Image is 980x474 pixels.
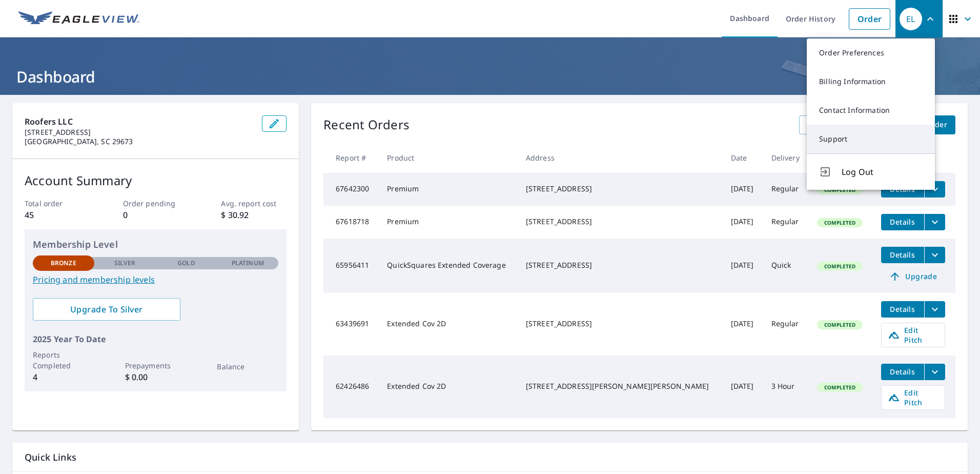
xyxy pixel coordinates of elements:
p: Account Summary [25,171,287,190]
td: 65956411 [323,239,379,293]
td: Premium [379,173,518,206]
p: Avg. report cost [221,198,287,209]
img: EV Logo [18,11,139,27]
p: Gold [177,259,195,268]
div: EL [900,8,922,30]
td: QuickSquares Extended Coverage [379,239,518,293]
div: [STREET_ADDRESS] [526,260,714,270]
span: Details [887,250,918,260]
p: [STREET_ADDRESS] [25,128,254,137]
div: [STREET_ADDRESS] [526,319,714,329]
span: Details [887,304,918,314]
div: [STREET_ADDRESS][PERSON_NAME][PERSON_NAME] [526,381,714,391]
td: Regular [763,206,809,239]
td: Regular [763,173,809,206]
td: 67642300 [323,173,379,206]
th: Address [518,143,723,173]
span: Completed [818,219,862,226]
span: Edit Pitch [888,325,938,345]
p: 0 [123,209,189,221]
button: filesDropdownBtn-67618718 [924,214,945,230]
span: Details [887,367,918,377]
a: Contact Information [807,96,935,125]
span: Completed [818,263,862,270]
td: Quick [763,239,809,293]
td: [DATE] [723,173,763,206]
td: Extended Cov 2D [379,355,518,418]
a: Edit Pitch [881,385,945,410]
th: Date [723,143,763,173]
td: 62426486 [323,355,379,418]
td: [DATE] [723,206,763,239]
button: detailsBtn-63439691 [881,301,924,318]
p: Balance [217,361,278,372]
p: Quick Links [25,451,955,464]
p: Prepayments [125,360,187,371]
td: 63439691 [323,293,379,355]
a: Order Preferences [807,38,935,67]
a: Upgrade [881,268,945,285]
p: Silver [114,259,136,268]
h1: Dashboard [12,66,968,87]
button: detailsBtn-67618718 [881,214,924,230]
p: $ 30.92 [221,209,287,221]
span: Upgrade To Silver [41,304,172,315]
button: filesDropdownBtn-65956411 [924,247,945,263]
td: Extended Cov 2D [379,293,518,355]
p: 4 [33,371,94,383]
a: Order [849,8,890,30]
a: Pricing and membership levels [33,273,278,286]
td: Premium [379,206,518,239]
button: detailsBtn-62426486 [881,364,924,380]
p: Recent Orders [323,115,410,134]
span: Details [887,217,918,227]
td: 67618718 [323,206,379,239]
p: Total order [25,198,90,209]
td: [DATE] [723,355,763,418]
span: Log Out [842,166,923,178]
p: 45 [25,209,90,221]
th: Report # [323,143,379,173]
th: Product [379,143,518,173]
p: Reports Completed [33,349,94,371]
span: Edit Pitch [888,388,938,407]
p: [GEOGRAPHIC_DATA], SC 29673 [25,137,254,146]
span: Upgrade [887,270,939,283]
p: Membership Level [33,238,278,251]
p: Roofers LLC [25,115,254,128]
td: 3 Hour [763,355,809,418]
p: Platinum [232,259,264,268]
a: Support [807,125,935,153]
p: Bronze [51,259,76,268]
p: 2025 Year To Date [33,333,278,345]
div: [STREET_ADDRESS] [526,216,714,227]
span: Completed [818,321,862,328]
span: Completed [818,384,862,391]
th: Delivery [763,143,809,173]
div: [STREET_ADDRESS] [526,184,714,194]
button: Log Out [807,153,935,190]
td: [DATE] [723,293,763,355]
p: Order pending [123,198,189,209]
td: Regular [763,293,809,355]
a: Upgrade To Silver [33,298,180,321]
a: View All Orders [799,115,872,134]
p: $ 0.00 [125,371,187,383]
button: filesDropdownBtn-62426486 [924,364,945,380]
td: [DATE] [723,239,763,293]
a: Edit Pitch [881,323,945,347]
button: detailsBtn-65956411 [881,247,924,263]
button: filesDropdownBtn-63439691 [924,301,945,318]
a: Billing Information [807,67,935,96]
